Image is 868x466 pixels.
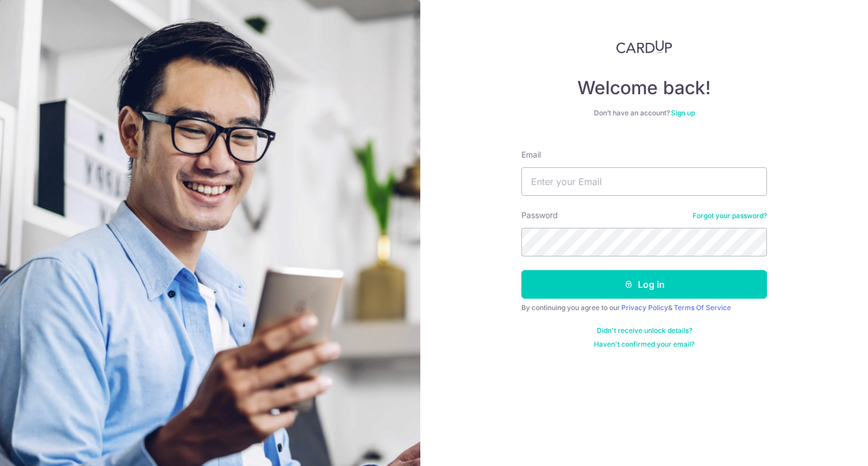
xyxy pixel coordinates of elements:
[671,109,695,117] a: Sign up
[521,210,558,221] label: Password
[521,149,541,160] label: Email
[521,270,767,299] button: Log in
[521,109,767,118] div: Don’t have an account?
[693,211,767,220] a: Forgot your password?
[616,40,672,54] img: CardUp Logo
[674,303,731,312] a: Terms Of Service
[621,303,668,312] a: Privacy Policy
[594,340,694,349] a: Haven't confirmed your email?
[521,303,767,312] div: By continuing you agree to our &
[521,77,767,99] h4: Welcome back!
[521,167,767,196] input: Enter your Email
[597,326,692,335] a: Didn't receive unlock details?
